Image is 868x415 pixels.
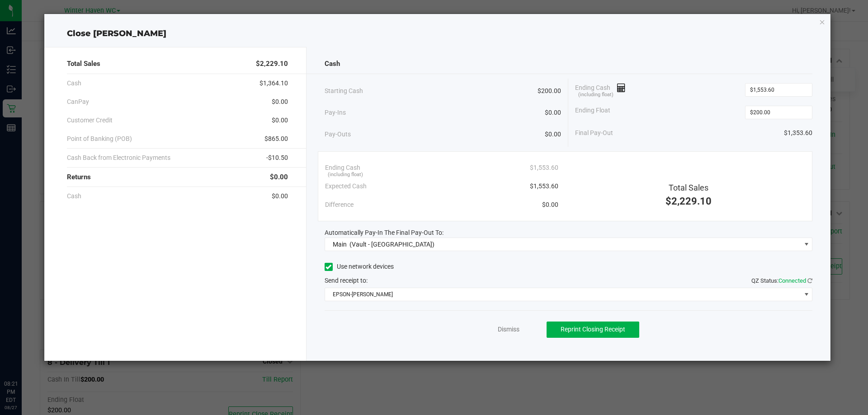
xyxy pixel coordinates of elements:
span: $0.00 [545,130,561,139]
span: -$10.50 [266,153,288,163]
span: QZ Status: [751,277,812,284]
span: Main [333,241,347,248]
span: Pay-Ins [325,108,346,117]
span: $0.00 [270,172,288,182]
span: $0.00 [545,108,561,117]
span: $200.00 [538,86,561,96]
span: Final Pay-Out [575,128,613,138]
span: (Vault - [GEOGRAPHIC_DATA]) [349,241,434,248]
span: Automatically Pay-In The Final Pay-Out To: [325,229,443,236]
span: $0.00 [272,116,288,125]
span: Cash Back from Electronic Payments [67,153,170,163]
span: Point of Banking (POB) [67,134,132,144]
span: $1,553.60 [530,182,558,191]
iframe: Resource center unread badge [27,341,38,352]
span: (including float) [578,91,613,99]
span: Connected [778,277,806,284]
span: (including float) [328,171,363,179]
span: Total Sales [669,183,708,192]
span: Pay-Outs [325,130,351,139]
span: Ending Cash [575,83,626,97]
span: Ending Cash [325,163,360,173]
span: $2,229.10 [256,59,288,69]
div: Close [PERSON_NAME] [44,28,831,40]
span: $1,553.60 [530,163,558,173]
span: Expected Cash [325,182,367,191]
span: Ending Float [575,106,610,119]
div: Returns [67,168,288,187]
span: $0.00 [272,191,288,201]
span: Difference [325,200,354,210]
span: Customer Credit [67,116,113,125]
span: $1,364.10 [259,79,288,88]
span: Cash [67,79,81,88]
span: Cash [67,191,81,201]
iframe: Resource center [9,343,36,370]
label: Use network devices [325,262,394,271]
span: $865.00 [264,134,288,144]
span: Reprint Closing Receipt [561,326,625,333]
span: EPSON-[PERSON_NAME] [325,288,801,301]
span: $1,353.60 [784,128,812,138]
span: CanPay [67,97,89,107]
a: Dismiss [498,325,519,334]
span: Starting Cash [325,86,363,96]
span: $2,229.10 [665,196,712,207]
span: Cash [325,59,340,69]
span: Total Sales [67,59,100,69]
span: Send receipt to: [325,277,368,284]
span: $0.00 [272,97,288,107]
button: Reprint Closing Receipt [547,322,639,338]
span: $0.00 [542,200,558,210]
